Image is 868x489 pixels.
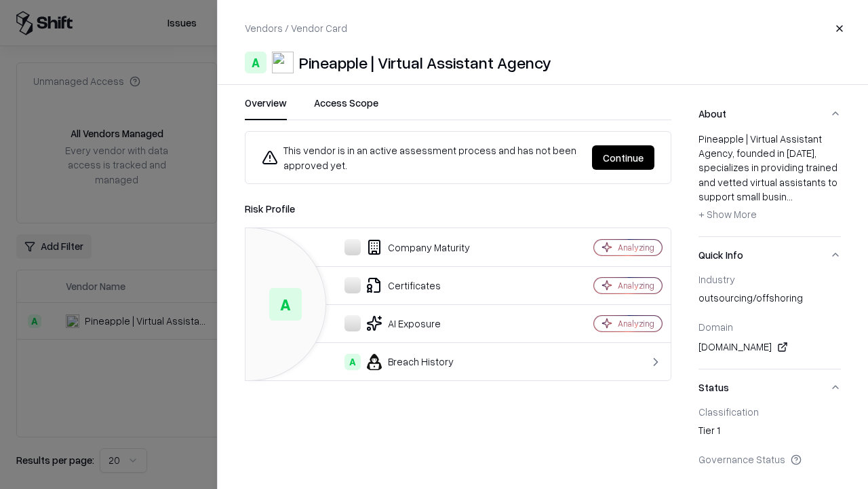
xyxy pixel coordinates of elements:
button: + Show More [698,204,757,225]
div: Breach History [256,354,547,370]
div: Analyzing [618,280,654,291]
button: About [698,96,841,132]
div: About [698,132,841,236]
div: Domain [698,321,841,333]
div: A [245,52,267,73]
div: [DOMAIN_NAME] [698,339,841,355]
img: Pineapple | Virtual Assistant Agency [272,52,294,73]
div: Risk Profile [245,200,671,217]
div: This vendor is in an active assessment process and has not been approved yet. [262,143,581,173]
div: Analyzing [618,318,654,329]
div: outsourcing/offshoring [698,291,841,310]
button: Continue [592,145,654,170]
span: + Show More [698,208,757,220]
div: Classification [698,405,841,418]
div: Analyzing [618,242,654,253]
div: Industry [698,273,841,285]
div: A [269,288,302,321]
button: Overview [245,96,287,120]
div: Pineapple | Virtual Assistant Agency, founded in [DATE], specializes in providing trained and vet... [698,132,841,225]
button: Status [698,369,841,405]
p: Vendors / Vendor Card [245,21,347,35]
div: AI Exposure [256,315,547,331]
button: Access Scope [314,96,378,120]
div: Pineapple | Virtual Assistant Agency [299,52,551,73]
div: Governance Status [698,453,841,465]
span: ... [787,190,793,202]
button: Quick Info [698,237,841,273]
div: Tier 1 [698,423,841,442]
div: Quick Info [698,273,841,369]
div: Company Maturity [256,239,547,255]
div: Certificates [256,277,547,293]
div: A [344,354,361,370]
